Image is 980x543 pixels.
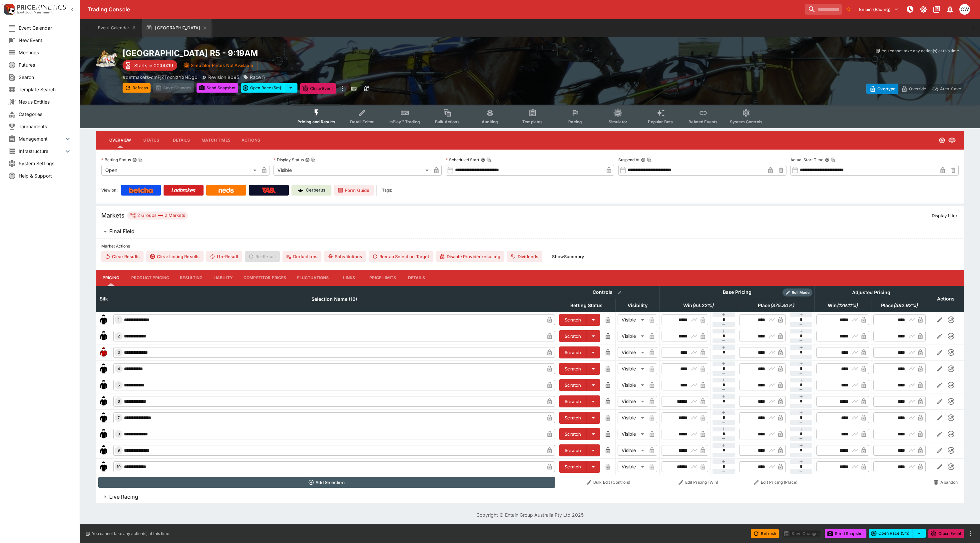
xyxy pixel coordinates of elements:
span: 10 [115,464,122,469]
button: Scratch [559,412,587,424]
span: Racing [568,119,582,124]
p: You cannot take any action(s) at this time. [92,531,170,537]
button: Simulator Prices Not Available [180,60,257,71]
span: Popular Bets [648,119,673,124]
div: Visible [618,396,647,407]
img: runner 7 [98,412,109,423]
th: Controls [557,286,660,299]
span: Help & Support [19,172,72,179]
div: Visible [618,380,647,390]
span: Template Search [19,86,72,93]
button: Copy To Clipboard [487,158,491,162]
p: Revision 8095 [208,74,239,81]
img: runner 10 [98,461,109,472]
span: Win(129.11%) [820,301,865,309]
div: split button [241,83,297,93]
button: Clear Losing Results [146,251,204,262]
img: runner 4 [98,363,109,374]
label: Tags: [382,185,392,196]
button: [GEOGRAPHIC_DATA] [142,19,212,37]
span: Roll Mode [789,290,812,295]
img: TabNZ [262,188,276,193]
img: Betcha [129,188,153,193]
button: Suspend AtCopy To Clipboard [641,158,646,162]
button: Refresh [123,83,151,93]
button: Override [898,84,929,94]
span: Pricing and Results [297,119,335,124]
div: Open [101,165,259,176]
p: Override [909,85,926,92]
span: Simulator [609,119,627,124]
div: 2 Groups 2 Markets [130,212,185,220]
div: Visible [618,429,647,439]
a: Form Guide [334,185,374,196]
button: Betting StatusCopy To Clipboard [132,158,137,162]
button: Price Limits [364,270,401,286]
button: Status [136,132,166,148]
img: PriceKinetics Logo [2,3,15,16]
h6: Final Field [109,228,135,235]
button: Scratch [559,330,587,342]
em: ( 375.30 %) [770,301,794,309]
p: Auto-Save [940,85,961,92]
button: Disable Provider resulting [436,251,504,262]
button: Edit Pricing (Place) [739,477,813,488]
p: Display Status [273,157,304,163]
p: Scheduled Start [446,157,479,163]
img: Sportsbook Management [17,11,53,14]
button: Copy To Clipboard [138,158,143,162]
th: Silk [96,286,111,311]
button: Toggle light/dark mode [917,3,929,15]
button: Scratch [559,379,587,391]
img: Cerberus [298,188,303,193]
button: Resulting [175,270,208,286]
button: more [338,83,346,94]
button: Add Selection [98,477,555,488]
button: Display StatusCopy To Clipboard [305,158,310,162]
button: Copy To Clipboard [311,158,316,162]
th: Actions [928,286,964,311]
button: Dividends [507,251,542,262]
span: Visibility [620,301,655,309]
button: ShowSummary [548,251,588,262]
button: Liability [208,270,238,286]
button: Overview [104,132,136,148]
th: Adjusted Pricing [814,286,928,299]
span: Management [19,135,64,142]
img: runner 3 [98,347,109,358]
img: runner 9 [98,445,109,456]
p: Cerberus [306,187,325,194]
span: 6 [116,399,121,404]
div: Base Pricing [720,288,754,296]
img: runner 2 [98,331,109,341]
div: Event type filters [292,105,768,128]
span: InPlay™ Trading [389,119,420,124]
button: Fluctuations [292,270,334,286]
span: Betting Status [563,301,610,309]
div: Race 5 [243,74,265,81]
div: Visible [618,331,647,341]
button: Bulk edit [615,288,624,297]
span: Place(375.30%) [750,301,801,309]
button: more [967,530,975,538]
div: Visible [618,412,647,423]
button: Final Field [96,225,964,238]
span: Futures [19,61,72,68]
span: 3 [116,350,121,355]
img: PriceKinetics [17,5,66,10]
div: Visible [618,347,647,358]
span: Related Events [689,119,718,124]
button: NOT Connected to PK [904,3,916,15]
span: Infrastructure [19,148,64,155]
span: Re-Result [245,251,280,262]
p: Overtype [877,85,895,92]
button: Open Race (5m) [241,83,284,93]
span: System Controls [730,119,762,124]
span: Win(94.22%) [676,301,721,309]
em: ( 129.11 %) [837,301,858,309]
span: Detail Editor [350,119,374,124]
p: Race 5 [250,74,265,81]
button: No Bookmarks [843,4,854,15]
button: Substitutions [324,251,366,262]
button: Send Snapshot [825,529,866,538]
